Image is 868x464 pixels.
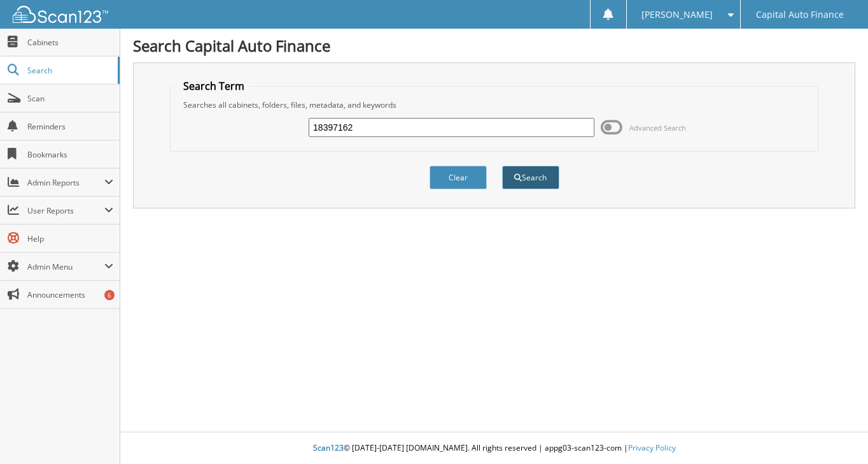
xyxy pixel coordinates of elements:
span: Reminders [27,121,113,132]
iframe: Chat Widget [804,403,868,464]
h1: Search Capital Auto Finance [133,35,855,56]
img: scan123-logo-white.svg [13,6,108,23]
span: Admin Reports [27,177,104,188]
a: Privacy Policy [628,442,676,453]
span: Help [27,233,113,244]
span: [PERSON_NAME] [641,11,713,18]
span: Search [27,65,111,76]
button: Search [502,166,559,189]
div: Searches all cabinets, folders, files, metadata, and keywords [177,99,812,110]
span: Scan123 [313,442,344,453]
span: Announcements [27,289,113,300]
span: Advanced Search [629,123,686,133]
div: © [DATE]-[DATE] [DOMAIN_NAME]. All rights reserved | appg03-scan123-com | [120,433,868,464]
span: Capital Auto Finance [756,11,844,18]
span: Cabinets [27,37,113,48]
span: User Reports [27,205,104,216]
span: Scan [27,93,113,104]
button: Clear [430,166,487,189]
span: Bookmarks [27,149,113,160]
div: 6 [104,290,115,300]
legend: Search Term [177,79,251,93]
span: Admin Menu [27,261,104,272]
